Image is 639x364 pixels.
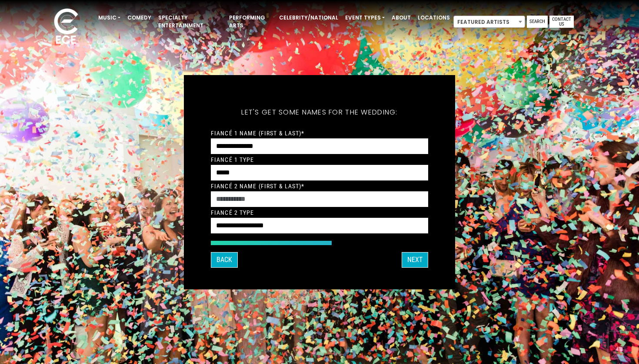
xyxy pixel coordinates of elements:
[211,129,304,137] label: Fiancé 1 Name (First & Last)*
[454,16,525,28] span: Featured Artists
[342,10,388,25] a: Event Types
[211,97,428,128] h5: Let's get some names for the wedding:
[211,209,254,216] label: Fiancé 2 Type
[211,252,238,268] button: Back
[211,156,254,164] label: Fiancé 1 Type
[276,10,342,25] a: Celebrity/National
[453,16,525,28] span: Featured Artists
[44,6,88,48] img: ece_new_logo_whitev2-1.png
[414,10,453,25] a: Locations
[95,10,124,25] a: Music
[211,182,304,190] label: Fiancé 2 Name (First & Last)*
[226,10,276,33] a: Performing Arts
[527,16,548,28] a: Search
[388,10,414,25] a: About
[155,10,226,33] a: Specialty Entertainment
[402,252,428,268] button: NEXT
[124,10,155,25] a: Comedy
[549,16,574,28] a: Contact Us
